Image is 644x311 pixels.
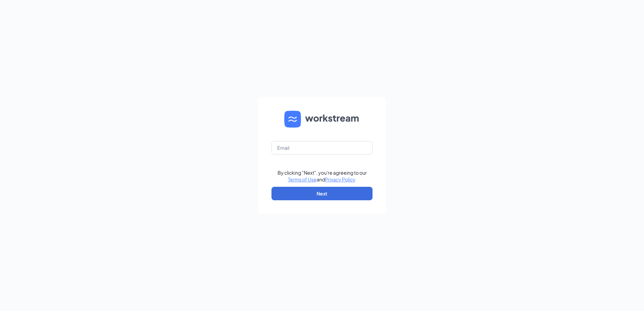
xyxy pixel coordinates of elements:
a: Privacy Policy [325,176,355,182]
a: Terms of Use [288,176,317,182]
img: WS logo and Workstream text [284,111,360,128]
button: Next [271,187,373,200]
input: Email [271,141,373,154]
div: By clicking "Next", you're agreeing to our and . [278,169,367,183]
